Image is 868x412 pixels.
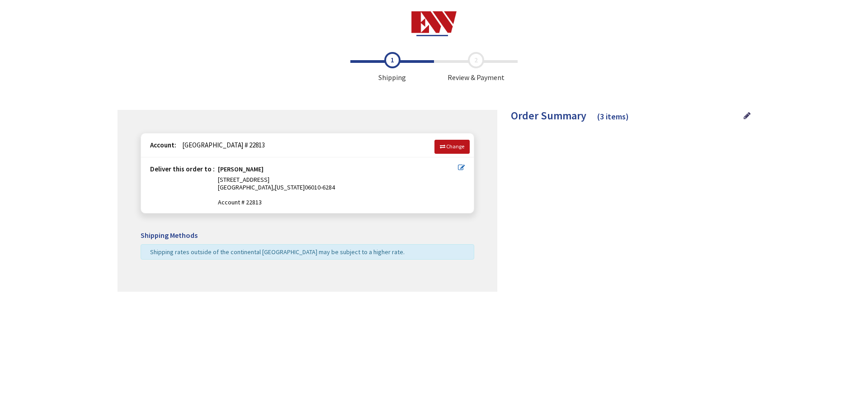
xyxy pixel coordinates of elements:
span: [GEOGRAPHIC_DATA], [218,183,275,191]
span: (3 items) [597,111,629,122]
strong: [PERSON_NAME] [218,166,264,176]
span: Shipping rates outside of the continental [GEOGRAPHIC_DATA] may be subject to a higher rate. [150,248,405,256]
span: [STREET_ADDRESS] [218,175,269,184]
strong: Account: [150,141,176,149]
span: Review & Payment [434,52,518,83]
span: [GEOGRAPHIC_DATA] # 22813 [178,141,265,149]
span: [US_STATE] [275,183,305,191]
strong: Deliver this order to : [150,165,215,173]
a: Change [434,140,470,153]
span: Order Summary [511,109,586,123]
span: 06010-6284 [305,183,335,191]
span: Change [446,143,464,150]
h5: Shipping Methods [141,232,474,240]
span: Account # 22813 [218,199,458,206]
span: Shipping [350,52,434,83]
img: Electrical Wholesalers, Inc. [411,11,457,36]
